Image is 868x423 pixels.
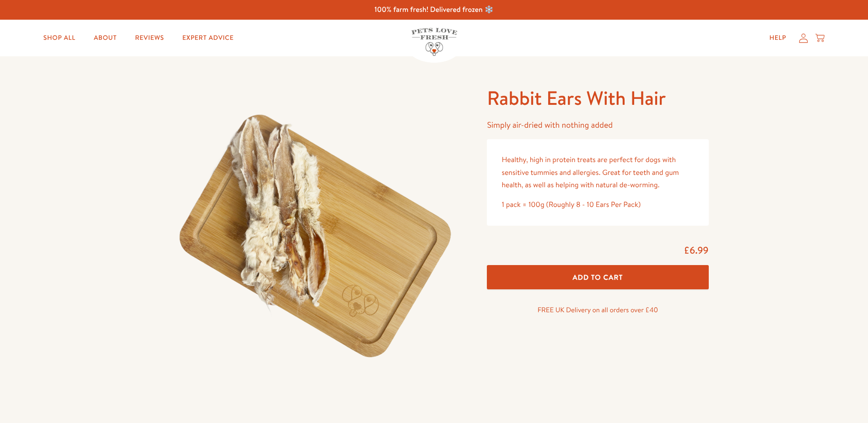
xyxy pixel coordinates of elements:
[501,199,694,211] div: 1 pack = 100g (Roughly 8 - 10 Ears Per Pack)
[487,304,708,316] p: FREE UK Delivery on all orders over £40
[501,154,694,191] p: Healthy, high in protein treats are perfect for dogs with sensitive tummies and allergies. Great ...
[175,29,241,47] a: Expert Advice
[128,29,171,47] a: Reviews
[573,272,623,282] span: Add To Cart
[684,244,708,257] span: £6.99
[36,29,83,47] a: Shop All
[487,118,708,132] p: Simply air-dried with nothing added
[762,29,793,47] a: Help
[160,86,465,391] img: Rabbit Ears With Hair
[411,28,457,56] img: Pets Love Fresh
[487,265,708,289] button: Add To Cart
[86,29,124,47] a: About
[487,86,708,111] h1: Rabbit Ears With Hair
